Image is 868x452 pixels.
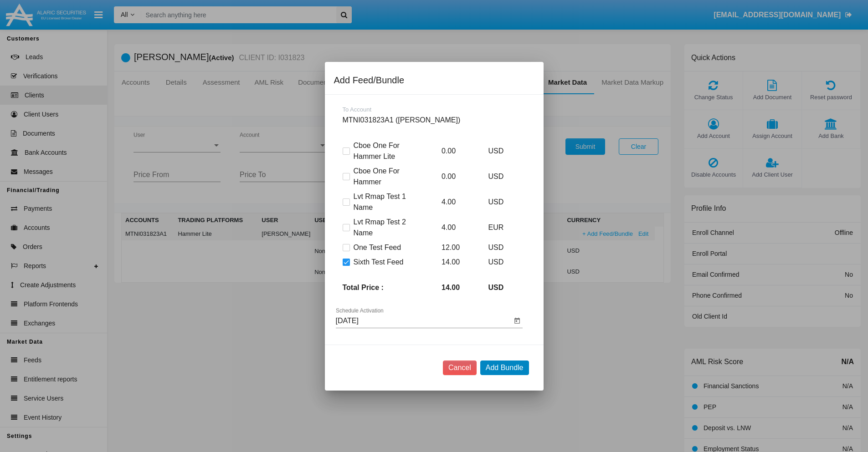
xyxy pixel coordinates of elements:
[482,282,523,293] p: USD
[354,217,422,239] span: Lvt Rmap Test 2 Name
[354,257,404,268] span: Sixth Test Feed
[435,171,476,182] p: 0.00
[354,191,422,213] span: Lvt Rmap Test 1 Name
[435,146,476,157] p: 0.00
[482,197,523,208] p: USD
[480,361,529,375] button: Add Bundle
[443,361,477,375] button: Cancel
[354,242,401,253] span: One Test Feed
[343,116,461,124] span: MTNI031823A1 ([PERSON_NAME])
[435,257,476,268] p: 14.00
[482,257,523,268] p: USD
[334,73,534,87] div: Add Feed/Bundle
[435,282,476,293] p: 14.00
[435,242,476,253] p: 12.00
[482,146,523,157] p: USD
[336,282,429,293] p: Total Price :
[482,222,523,233] p: EUR
[482,171,523,182] p: USD
[343,106,372,113] span: To Account
[435,222,476,233] p: 4.00
[482,242,523,253] p: USD
[354,140,422,162] span: Cboe One For Hammer Lite
[512,315,523,326] button: Open calendar
[435,197,476,208] p: 4.00
[354,166,422,188] span: Cboe One For Hammer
